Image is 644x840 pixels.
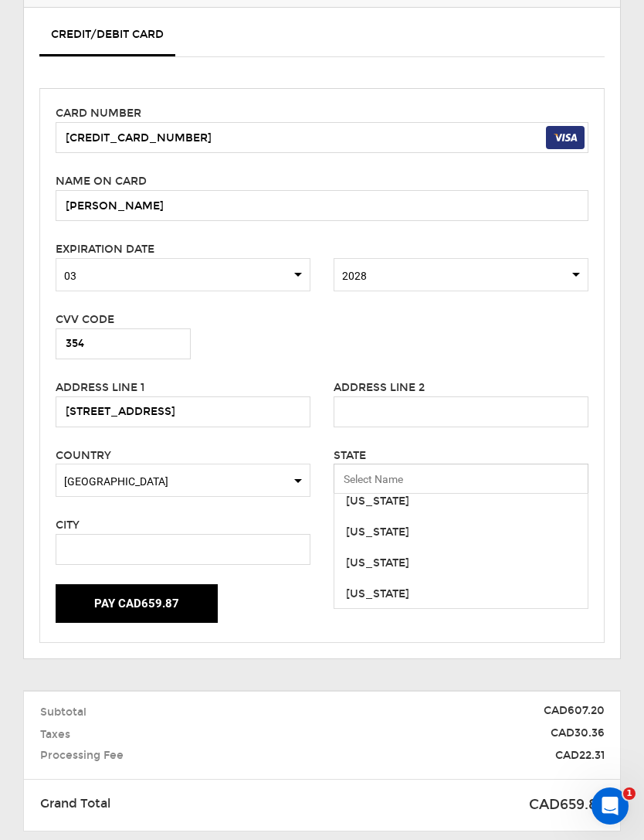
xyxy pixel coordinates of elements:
[546,126,585,149] img: visa-dark.svg
[56,448,111,464] label: Country
[342,268,580,284] span: 2028
[334,448,366,464] label: State
[334,726,605,741] span: CAD30.36
[56,312,114,328] label: CVV Code
[334,464,588,495] input: Select box
[56,380,144,396] label: Address Line 1
[56,106,141,121] label: Card number
[40,748,360,763] span: Processing Fee
[56,584,218,623] button: Pay CAD659.87
[64,474,302,489] span: [GEOGRAPHIC_DATA]
[40,705,86,720] span: Subtotal
[623,787,636,800] span: 1
[40,727,70,743] span: Taxes
[56,258,310,291] span: Select box activate
[334,380,425,396] label: Address Line 2
[346,587,576,602] div: [US_STATE]
[346,494,576,509] div: [US_STATE]
[285,795,605,815] span: CAD659.87
[346,525,576,540] div: [US_STATE]
[64,268,302,284] span: 03
[591,787,629,825] iframe: Intercom live chat
[56,464,310,497] span: Select box activate
[346,556,576,571] div: [US_STATE]
[39,19,175,56] a: Credit/Debit Card
[29,795,273,813] div: Grand Total
[334,703,605,719] span: CAD607.20
[56,518,80,533] label: City
[383,748,605,763] span: CAD22.31
[56,174,147,189] label: Name on card
[334,258,588,291] span: Select box activate
[56,242,154,257] label: Expiration Date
